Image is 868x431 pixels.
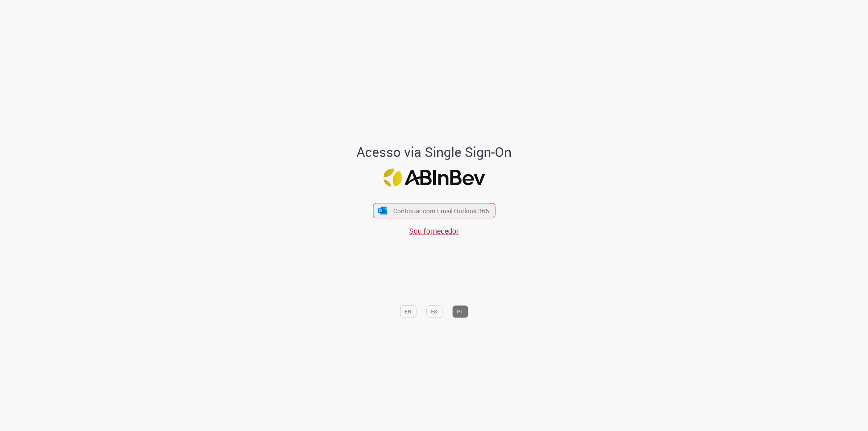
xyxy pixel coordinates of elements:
img: ícone Azure/Microsoft 360 [378,207,388,214]
h1: Acesso via Single Sign-On [331,145,537,160]
button: PT [452,305,468,318]
a: Sou fornecedor [409,226,459,236]
img: Logo ABInBev [383,168,485,187]
button: EN [400,305,416,318]
button: ES [426,305,442,318]
button: ícone Azure/Microsoft 360 Continuar com Email Outlook 365 [373,203,495,218]
span: Continuar com Email Outlook 365 [393,207,489,215]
